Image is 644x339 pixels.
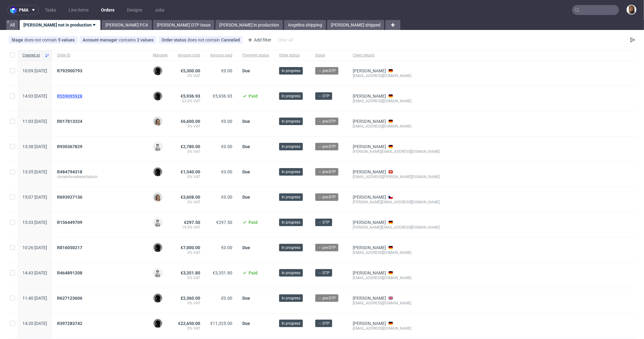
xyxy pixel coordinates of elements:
[184,220,200,225] span: €297.50
[22,68,47,73] span: 10:09 [DATE]
[181,169,200,174] span: €1,540.00
[215,20,283,30] a: [PERSON_NAME] in production
[57,245,82,250] span: R816050217
[102,20,152,30] a: [PERSON_NAME] PCA
[151,5,168,15] a: Jobs
[57,169,84,174] a: R484794318
[57,296,84,301] a: R627123606
[57,68,82,73] span: R792900793
[318,119,336,124] span: → pre-DTP
[57,220,84,225] a: R156449709
[24,37,58,42] span: does not contain
[242,144,250,149] span: Due
[181,270,200,275] span: €3,351.80
[181,94,200,99] span: €5,936.93
[353,275,440,280] div: [EMAIL_ADDRESS][DOMAIN_NAME]
[97,5,118,15] a: Orders
[353,225,440,230] div: [PERSON_NAME][EMAIL_ADDRESS][DOMAIN_NAME]
[221,195,232,200] span: €0.00
[242,245,250,250] span: Due
[57,195,84,200] a: R693927136
[22,53,42,58] span: Created at
[353,53,440,58] span: Client details
[153,117,162,126] img: Monika Poźniak
[221,169,232,174] span: €0.00
[178,301,200,306] span: 0% VAT
[57,119,82,124] span: R017813324
[153,319,162,328] img: Dawid Urbanowicz
[353,296,386,301] a: [PERSON_NAME]
[178,200,200,205] span: 0% VAT
[162,37,187,42] span: Order status
[153,53,168,58] span: Manager
[213,270,232,275] span: €3,351.80
[57,68,84,73] a: R792900793
[57,245,84,250] a: R816050217
[19,8,28,12] span: pma
[10,7,19,14] img: logo
[353,195,386,200] a: [PERSON_NAME]
[153,20,214,30] a: [PERSON_NAME] DTP Issue
[7,5,39,15] button: pma
[57,169,82,174] span: R484794318
[353,245,386,250] a: [PERSON_NAME]
[284,20,326,30] a: Angelina shipping
[282,220,300,225] span: In progress
[210,53,232,58] span: Amount paid
[249,94,258,99] span: Paid
[181,119,200,124] span: €6,600.00
[57,220,82,225] span: R156449709
[282,68,300,74] span: In progress
[178,99,200,104] span: 23.0% VAT
[6,20,18,30] a: All
[22,296,47,301] span: 11:40 [DATE]
[181,68,200,73] span: €5,300.00
[153,294,162,303] img: Dawid Urbanowicz
[318,169,336,175] span: → pre-DTP
[153,193,162,201] img: Monika Poźniak
[22,144,47,149] span: 13:38 [DATE]
[216,220,232,225] span: €297.50
[153,269,162,277] img: Dudek Mariola
[249,220,258,225] span: Paid
[178,73,200,78] span: 0% VAT
[318,245,336,250] span: → pre-DTP
[221,119,232,124] span: €0.00
[57,174,143,179] span: christofmuellerschabich
[221,245,232,250] span: €0.00
[279,53,305,58] span: Order status
[119,37,137,42] span: contains
[282,295,300,301] span: In progress
[57,296,82,301] span: R627123606
[353,119,386,124] a: [PERSON_NAME]
[153,167,162,176] img: Dawid Urbanowicz
[242,195,250,200] span: Due
[242,53,269,58] span: Payment status
[276,36,294,44] div: Clear all
[20,20,100,30] a: [PERSON_NAME] not in production
[353,321,386,326] a: [PERSON_NAME]
[282,321,300,326] span: In progress
[242,68,250,73] span: Due
[318,68,336,74] span: → pre-DTP
[353,301,440,306] div: [EMAIL_ADDRESS][DOMAIN_NAME]
[282,270,300,276] span: In progress
[213,94,232,99] span: €5,936.93
[178,250,200,255] span: 0% VAT
[221,144,232,149] span: €0.00
[353,200,440,205] div: [PERSON_NAME][EMAIL_ADDRESS][DOMAIN_NAME]
[353,169,386,174] a: [PERSON_NAME]
[22,195,47,200] span: 15:07 [DATE]
[57,270,84,275] a: R464891208
[153,66,162,75] img: Dawid Urbanowicz
[353,270,386,275] a: [PERSON_NAME]
[57,321,82,326] span: R397283742
[210,321,232,326] span: €11,325.00
[282,245,300,250] span: In progress
[318,220,330,225] span: → DTP
[181,245,200,250] span: €7,000.00
[178,321,200,326] span: €22,650.00
[318,270,330,276] span: → DTP
[153,218,162,227] img: Dudek Mariola
[282,169,300,175] span: In progress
